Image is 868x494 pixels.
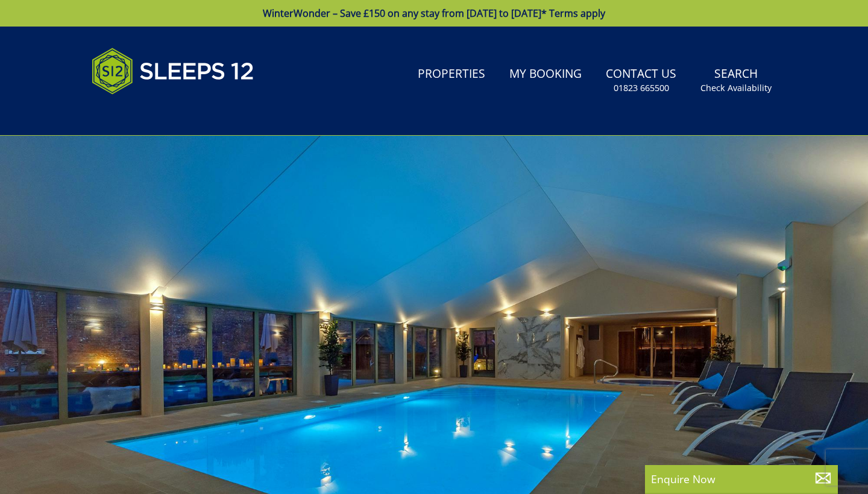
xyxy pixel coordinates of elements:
small: 01823 665500 [614,82,669,94]
a: Properties [413,61,490,88]
a: Contact Us01823 665500 [601,61,681,100]
small: Check Availability [700,82,772,94]
a: My Booking [505,61,587,88]
iframe: Customer reviews powered by Trustpilot [86,109,212,119]
a: SearchCheck Availability [696,61,776,100]
img: Sleeps 12 [92,41,254,101]
p: Enquire Now [651,471,832,487]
